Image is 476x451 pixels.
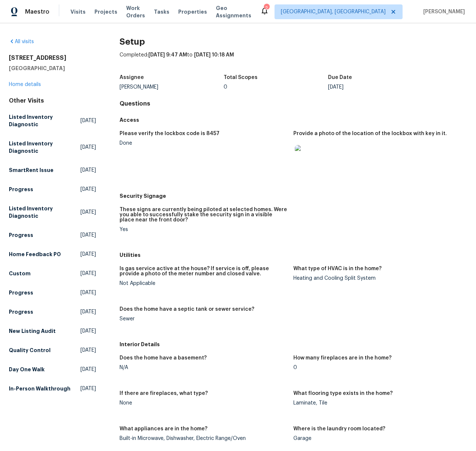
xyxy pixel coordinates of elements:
span: [DATE] [80,231,96,239]
a: All visits [9,39,34,44]
div: Other Visits [9,97,96,104]
h5: Please verify the lockbox code is 8457 [120,131,220,136]
h5: Does the home have a basement? [120,355,207,361]
h5: Due Date [328,75,352,80]
h5: Listed Inventory Diagnostic [9,205,80,220]
a: Listed Inventory Diagnostic[DATE] [9,137,96,158]
div: Yes [120,227,287,232]
a: Day One Walk[DATE] [9,363,96,376]
h2: Setup [120,38,467,45]
h5: What type of HVAC is in the home? [293,266,382,271]
span: [DATE] [80,289,96,296]
h5: What appliances are in the home? [120,426,207,431]
span: [DATE] [80,186,96,193]
span: Maestro [25,8,49,16]
span: [DATE] [80,117,96,124]
a: Home details [9,82,41,87]
div: Sewer [120,316,287,321]
a: In-Person Walkthrough[DATE] [9,382,96,395]
a: Custom[DATE] [9,267,96,280]
div: Built-in Microwave, Dishwasher, Electric Range/Oven [120,436,287,441]
h5: Does the home have a septic tank or sewer service? [120,307,254,312]
div: Completed: to [120,51,467,70]
span: Tasks [154,9,169,14]
a: Listed Inventory Diagnostic[DATE] [9,202,96,223]
h5: Security Signage [120,192,467,200]
a: New Listing Audit[DATE] [9,324,96,338]
h5: These signs are currently being piloted at selected homes. Were you able to successfully stake th... [120,207,287,223]
h5: In-Person Walkthrough [9,385,70,392]
div: Garage [293,436,461,441]
span: [DATE] [80,308,96,316]
span: [DATE] [80,144,96,151]
h4: Questions [120,100,467,107]
h5: If there are fireplaces, what type? [120,391,208,396]
h5: Progress [9,231,33,239]
div: Done [120,141,287,146]
a: Quality Control[DATE] [9,344,96,357]
div: Heating and Cooling Split System [293,276,461,281]
a: Listed Inventory Diagnostic[DATE] [9,110,96,131]
h5: Listed Inventory Diagnostic [9,140,80,155]
h5: Listed Inventory Diagnostic [9,113,80,128]
a: SmartRent Issue[DATE] [9,163,96,177]
h5: New Listing Audit [9,327,56,335]
div: [DATE] [328,85,432,90]
span: [DATE] [80,270,96,277]
h5: Progress [9,289,33,296]
h5: How many fireplaces are in the home? [293,355,392,361]
span: Work Orders [126,4,145,19]
span: [PERSON_NAME] [420,8,465,16]
h5: What flooring type exists in the home? [293,391,393,396]
span: [DATE] 9:47 AM [148,52,187,58]
a: Progress[DATE] [9,305,96,319]
h5: [GEOGRAPHIC_DATA] [9,65,96,72]
h5: Utilities [120,251,467,259]
span: [DATE] [80,251,96,258]
div: None [120,400,287,406]
h5: Total Scopes [224,75,258,80]
h5: SmartRent Issue [9,166,54,174]
span: [DATE] [80,209,96,216]
h5: Home Feedback P0 [9,251,61,258]
div: N/A [120,365,287,370]
a: Progress[DATE] [9,228,96,242]
h5: Assignee [120,75,144,80]
span: [GEOGRAPHIC_DATA], [GEOGRAPHIC_DATA] [281,8,386,16]
span: Properties [178,8,207,16]
div: Laminate, Tile [293,400,461,406]
div: 0 [224,85,328,90]
div: [PERSON_NAME] [120,85,224,90]
h5: Where is the laundry room located? [293,426,385,431]
h5: Custom [9,270,31,277]
span: Visits [70,8,86,16]
a: Progress[DATE] [9,183,96,196]
span: Projects [94,8,117,16]
h5: Progress [9,308,33,316]
h5: Provide a photo of the location of the lockbox with key in it. [293,131,447,136]
span: [DATE] [80,347,96,354]
div: 0 [293,365,461,370]
h5: Access [120,116,467,124]
span: [DATE] [80,366,96,373]
h5: Is gas service active at the house? If service is off, please provide a photo of the meter number... [120,266,287,276]
div: 2 [264,4,269,12]
h2: [STREET_ADDRESS] [9,54,96,62]
h5: Quality Control [9,347,51,354]
span: [DATE] [80,385,96,392]
span: Geo Assignments [216,4,251,19]
div: Not Applicable [120,281,287,286]
h5: Progress [9,186,33,193]
span: [DATE] [80,166,96,174]
a: Home Feedback P0[DATE] [9,248,96,261]
h5: Day One Walk [9,366,45,373]
h5: Interior Details [120,341,467,348]
span: [DATE] [80,327,96,335]
span: [DATE] 10:18 AM [194,52,234,58]
a: Progress[DATE] [9,286,96,299]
